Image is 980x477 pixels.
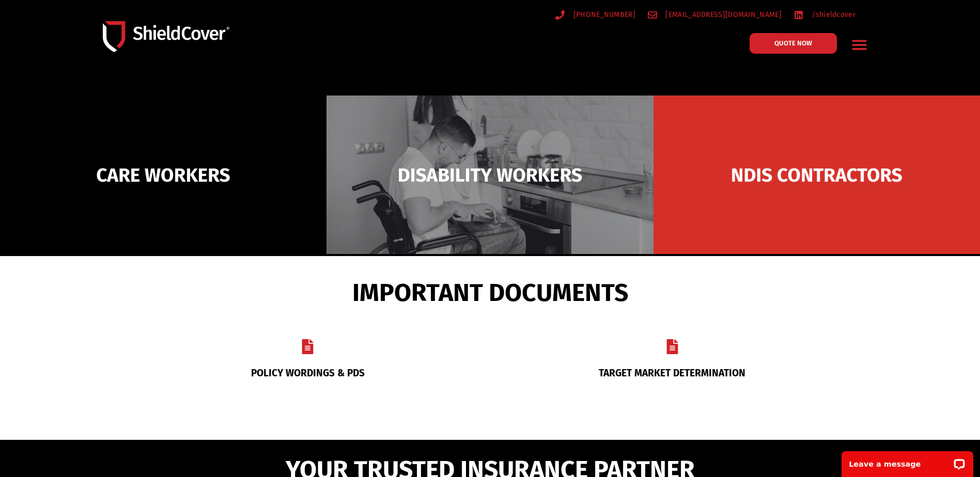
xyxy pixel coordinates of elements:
a: [PHONE_NUMBER] [555,8,635,21]
span: QUOTE NOW [774,40,812,46]
span: IMPORTANT DOCUMENTS [352,283,628,303]
div: Menu Toggle [847,33,872,57]
span: [EMAIL_ADDRESS][DOMAIN_NAME] [663,8,781,21]
a: POLICY WORDINGS & PDS [251,367,365,379]
a: TARGET MARKET DETERMINATION [599,367,745,379]
a: [EMAIL_ADDRESS][DOMAIN_NAME] [648,8,782,21]
a: QUOTE NOW [750,33,837,54]
span: /shieldcover [809,8,855,21]
iframe: LiveChat chat widget [835,444,980,477]
a: /shieldcover [794,8,855,21]
img: Shield-Cover-Underwriting-Australia-logo-full [103,21,229,52]
span: [PHONE_NUMBER] [571,8,635,21]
